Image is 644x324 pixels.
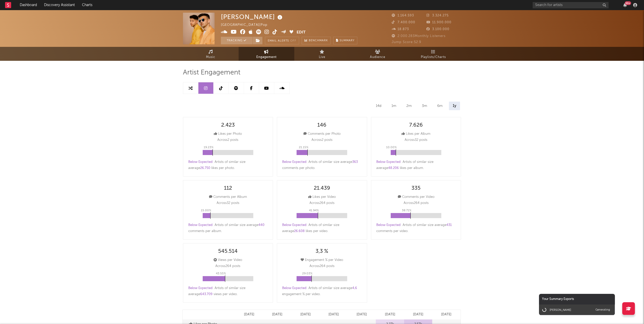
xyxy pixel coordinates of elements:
[256,54,277,60] span: Engagement
[258,223,264,227] span: 440
[272,312,282,318] p: [DATE]
[282,285,362,297] div: : Artists of similar size average engagement % per video .
[357,312,367,318] p: [DATE]
[282,287,306,290] span: Below Expected
[282,159,362,171] div: : Artists of similar size average comments per photo .
[221,122,235,128] div: 2.423
[308,194,336,200] div: Likes per Video
[188,160,213,164] span: Below Expected
[309,200,335,206] p: Across 264 posts
[299,144,308,150] p: 21.15 %
[319,54,325,60] span: Live
[209,194,247,200] div: Comments per Album
[311,137,333,143] p: Across 2 posts
[188,223,213,227] span: Below Expected
[214,131,242,137] div: Likes per Photo
[290,40,296,42] em: Off
[403,102,416,110] div: 2m
[309,38,328,44] span: Benchmark
[200,166,210,170] span: 26.750
[376,159,456,171] div: : Artists of similar size average likes per album .
[418,102,431,110] div: 3m
[446,223,452,227] span: 431
[441,312,451,318] p: [DATE]
[309,263,335,269] p: Across 264 posts
[550,308,571,312] div: [PERSON_NAME]
[350,47,406,61] a: Audience
[224,185,232,192] div: 112
[333,37,357,44] button: Summary
[533,2,609,8] input: Search for artists
[297,29,306,36] button: Edit
[221,22,273,28] div: [GEOGRAPHIC_DATA] | Pop
[409,122,423,128] div: 7.626
[206,54,215,60] span: Music
[183,47,239,61] a: Music
[404,200,429,206] p: Across 264 posts
[372,102,385,110] div: 14d
[328,312,339,318] p: [DATE]
[214,257,242,263] div: Views per Video
[215,263,240,269] p: Across 264 posts
[188,159,268,171] div: : Artists of similar size average likes per photo .
[388,166,399,170] span: 48.206
[282,222,362,234] div: : Artists of similar size average likes per video .
[376,223,401,227] span: Below Expected
[282,160,306,164] span: Below Expected
[352,160,358,164] span: 363
[188,287,213,290] span: Below Expected
[303,131,341,137] div: Comments per Photo
[216,271,226,277] p: 43.55 %
[392,41,421,44] span: Jump Score: 52.9
[426,28,449,31] span: 3.100.000
[406,47,461,61] a: Playlists/Charts
[386,144,397,150] p: 10.00 %
[204,144,214,150] p: 19.23 %
[282,223,306,227] span: Below Expected
[388,102,400,110] div: 1m
[376,222,456,234] div: : Artists of similar size average comments per video .
[217,137,238,143] p: Across 2 posts
[188,222,268,234] div: : Artists of similar size average comments per album .
[433,102,446,110] div: 6m
[317,122,326,128] div: 146
[218,249,238,255] div: 545.514
[625,1,631,5] div: 99 +
[385,312,395,318] p: [DATE]
[340,39,355,42] span: Summary
[314,185,330,192] div: 21.439
[301,257,343,263] div: Engagement % per Video
[217,200,239,206] p: Across 32 posts
[302,37,331,44] a: Benchmark
[221,13,284,21] div: [PERSON_NAME]
[265,37,299,44] button: Email AlertsOff
[402,131,430,137] div: Likes per Album
[402,207,411,214] p: 38.71 %
[539,294,615,304] div: Your Summary Exports
[392,21,415,24] span: 7.400.000
[183,70,240,76] span: Artist Engagement
[294,230,305,233] span: 26.608
[352,287,357,290] span: 4,6
[398,194,434,200] div: Comments per Video
[309,207,319,214] p: 41.94 %
[221,37,253,44] button: Tracking
[392,34,446,38] span: 2.000.283 Monthly Listeners
[239,47,294,61] a: Engagement
[449,102,460,110] div: 1y
[623,3,627,7] button: 99+
[244,312,254,318] p: [DATE]
[426,14,449,17] span: 3.324.275
[595,307,612,313] div: Generating
[294,47,350,61] a: Live
[188,285,268,297] div: : Artists of similar size average views per video .
[421,54,446,60] span: Playlists/Charts
[392,14,414,17] span: 1.164.593
[392,28,409,31] span: 18.873
[201,207,211,214] p: 15.00 %
[316,249,328,255] div: 3,3 %
[370,54,385,60] span: Audience
[302,271,313,277] p: 29.03 %
[376,160,401,164] span: Below Expected
[413,312,423,318] p: [DATE]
